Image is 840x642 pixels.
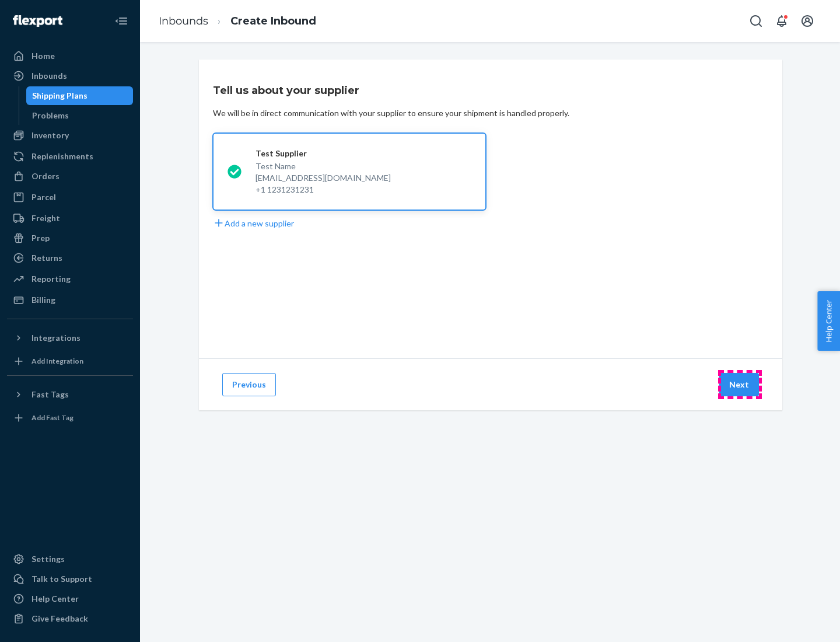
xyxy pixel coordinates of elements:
button: Help Center [817,291,840,351]
a: Problems [26,106,134,125]
a: Parcel [7,188,133,207]
button: Close Navigation [110,9,133,33]
button: Open notifications [770,9,793,33]
div: Shipping Plans [32,90,87,102]
div: Parcel [32,191,56,203]
a: Billing [7,291,133,309]
div: Add Fast Tag [32,413,73,423]
a: Add Integration [7,352,133,371]
div: Talk to Support [32,573,92,585]
a: Prep [7,229,133,247]
a: Inbounds [7,67,133,85]
ol: breadcrumbs [149,4,325,39]
div: Reporting [32,273,71,285]
div: Settings [32,553,65,565]
a: Reporting [7,270,133,288]
div: Home [32,50,55,62]
a: Settings [7,550,133,568]
div: Inbounds [32,70,67,82]
a: Create Inbound [230,15,316,27]
div: Problems [32,110,69,121]
div: Replenishments [32,151,93,162]
a: Help Center [7,589,133,608]
div: Prep [32,232,50,244]
button: Add a new supplier [213,217,294,229]
button: Integrations [7,329,133,347]
a: Inventory [7,126,133,145]
a: Orders [7,167,133,186]
div: Give Feedback [32,613,88,624]
a: Talk to Support [7,570,133,588]
img: Flexport logo [13,15,62,27]
a: Shipping Plans [26,86,134,105]
a: Inbounds [159,15,208,27]
a: Freight [7,209,133,228]
button: Fast Tags [7,385,133,404]
div: Integrations [32,332,80,344]
div: Returns [32,252,62,264]
button: Previous [222,373,276,396]
div: Help Center [32,593,79,605]
div: Billing [32,294,55,306]
div: Freight [32,212,60,224]
div: Add Integration [32,356,83,366]
a: Returns [7,249,133,267]
button: Give Feedback [7,609,133,628]
div: We will be in direct communication with your supplier to ensure your shipment is handled properly. [213,107,569,119]
button: Open Search Box [744,9,768,33]
div: Orders [32,170,60,182]
h3: Tell us about your supplier [213,83,359,98]
a: Replenishments [7,147,133,166]
a: Home [7,47,133,65]
button: Open account menu [796,9,819,33]
div: Fast Tags [32,389,69,400]
a: Add Fast Tag [7,409,133,427]
button: Next [719,373,759,396]
div: Inventory [32,130,69,141]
